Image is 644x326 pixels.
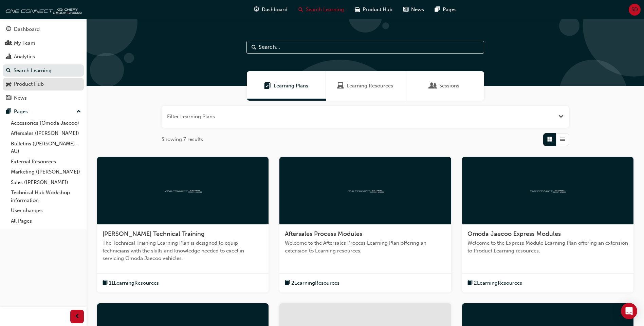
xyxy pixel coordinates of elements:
[249,3,293,17] a: guage-iconDashboard
[8,216,84,226] a: All Pages
[621,303,637,319] div: Open Intercom Messenger
[285,230,362,238] span: Aftersales Process Modules
[8,187,84,205] a: Technical Hub Workshop information
[547,136,552,143] span: Grid
[467,230,561,238] span: Omoda Jaecoo Express Modules
[326,71,405,101] a: Learning ResourcesLearning Resources
[14,108,28,116] div: Pages
[6,68,11,74] span: search-icon
[162,136,203,143] span: Showing 7 results
[349,3,398,17] a: car-iconProduct Hub
[262,6,288,14] span: Dashboard
[430,82,437,90] span: Sessions
[467,279,522,287] button: book-icon2LearningResources
[405,71,484,101] a: SessionsSessions
[398,3,429,17] a: news-iconNews
[337,82,344,90] span: Learning Resources
[103,279,108,287] span: book-icon
[443,6,457,14] span: Pages
[8,177,84,188] a: Sales ([PERSON_NAME])
[6,109,11,115] span: pages-icon
[6,81,11,87] span: car-icon
[285,279,290,287] span: book-icon
[558,113,564,121] button: Open the filter
[252,43,256,51] span: Search
[8,205,84,216] a: User changes
[279,157,451,293] a: oneconnectAftersales Process ModulesWelcome to the Aftersales Process Learning Plan offering an e...
[97,157,269,293] a: oneconnect[PERSON_NAME] Technical TrainingThe Technical Training Learning Plan is designed to equ...
[629,4,641,16] button: SD
[529,187,566,193] img: oneconnect
[14,80,44,88] div: Product Hub
[6,26,11,33] span: guage-icon
[347,187,384,193] img: oneconnect
[3,22,84,105] button: DashboardMy TeamAnalyticsSearch LearningProduct HubNews
[3,23,84,36] a: Dashboard
[3,3,81,16] img: oneconnect
[274,82,308,90] span: Learning Plans
[560,136,565,143] span: List
[109,279,159,287] span: 11 Learning Resources
[293,3,349,17] a: search-iconSearch Learning
[306,6,344,14] span: Search Learning
[254,5,259,14] span: guage-icon
[264,82,271,90] span: Learning Plans
[8,167,84,177] a: Marketing ([PERSON_NAME])
[411,6,424,14] span: News
[291,279,339,287] span: 2 Learning Resources
[285,239,445,254] span: Welcome to the Aftersales Process Learning Plan offering an extension to Learning resources.
[8,118,84,128] a: Accessories (Omoda Jaecoo)
[6,54,11,60] span: chart-icon
[3,78,84,90] a: Product Hub
[467,239,628,254] span: Welcome to the Express Module Learning Plan offering an extension to Product Learning resources.
[103,230,205,238] span: [PERSON_NAME] Technical Training
[3,92,84,104] a: News
[247,71,326,101] a: Learning PlansLearning Plans
[3,105,84,118] button: Pages
[363,6,392,14] span: Product Hub
[474,279,522,287] span: 2 Learning Resources
[298,5,303,14] span: search-icon
[14,39,35,47] div: My Team
[14,53,35,61] div: Analytics
[403,5,408,14] span: news-icon
[14,25,40,33] div: Dashboard
[8,139,84,157] a: Bulletins ([PERSON_NAME] - AU)
[8,157,84,167] a: External Resources
[8,128,84,139] a: Aftersales ([PERSON_NAME])
[3,37,84,49] a: My Team
[3,50,84,63] a: Analytics
[439,82,459,90] span: Sessions
[347,82,393,90] span: Learning Resources
[462,157,633,293] a: oneconnectOmoda Jaecoo Express ModulesWelcome to the Express Module Learning Plan offering an ext...
[6,40,11,46] span: people-icon
[14,94,27,102] div: News
[6,95,11,101] span: news-icon
[164,187,202,193] img: oneconnect
[631,6,638,14] span: SD
[285,279,339,287] button: book-icon2LearningResources
[3,64,84,77] a: Search Learning
[246,41,484,54] input: Search...
[103,239,263,262] span: The Technical Training Learning Plan is designed to equip technicians with the skills and knowled...
[76,107,81,116] span: up-icon
[355,5,360,14] span: car-icon
[467,279,473,287] span: book-icon
[75,312,80,321] span: prev-icon
[429,3,462,17] a: pages-iconPages
[435,5,440,14] span: pages-icon
[103,279,159,287] button: book-icon11LearningResources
